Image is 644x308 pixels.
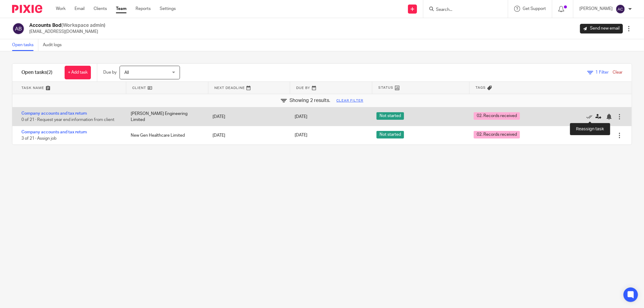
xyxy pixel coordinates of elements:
[61,23,105,28] span: (Workspace admin)
[376,131,404,138] span: Not started
[136,6,151,12] a: Reports
[21,118,114,122] span: 0 of 21 · Request year end information from client
[47,70,53,75] span: (2)
[207,111,288,123] div: [DATE]
[378,85,393,90] span: Status
[124,71,129,75] span: All
[12,39,38,51] a: Open tasks
[29,22,105,29] h2: Accounts Bod
[295,115,307,119] span: [DATE]
[125,129,207,141] div: New Gen Healthcare Limited
[580,24,623,33] a: Send new email
[435,7,490,13] input: Search
[56,6,66,12] a: Work
[337,98,364,103] a: Clear filter
[21,136,56,141] span: 3 of 21 · Assign job
[376,112,404,120] span: Not started
[65,66,91,79] a: + Add task
[125,108,207,126] div: [PERSON_NAME] Engineering Limited
[29,29,105,35] p: [EMAIL_ADDRESS][DOMAIN_NAME]
[523,7,546,11] span: Get Support
[586,114,595,120] a: Mark as done
[75,6,85,12] a: Email
[596,70,609,75] span: Filter
[21,69,53,76] h1: Open tasks
[12,5,42,13] img: Pixie
[596,70,598,75] span: 1
[12,22,25,35] img: svg%3E
[160,6,176,12] a: Settings
[613,70,623,75] a: Clear
[474,112,520,120] span: 02. Records received
[579,6,613,12] p: [PERSON_NAME]
[21,130,87,134] a: Company accounts and tax return
[116,6,127,12] a: Team
[476,85,486,90] span: Tags
[295,133,307,138] span: [DATE]
[21,111,87,116] a: Company accounts and tax return
[207,129,288,141] div: [DATE]
[43,39,66,51] a: Audit logs
[103,69,117,75] p: Due by
[94,6,107,12] a: Clients
[474,131,520,138] span: 02. Records received
[616,4,625,14] img: svg%3E
[290,97,331,104] span: Showing 2 results.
